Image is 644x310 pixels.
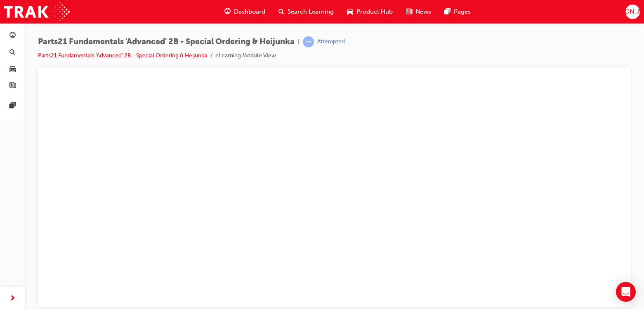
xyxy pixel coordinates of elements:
[406,7,412,17] span: news-icon
[215,51,276,61] li: eLearning Module View
[454,7,471,16] span: Pages
[303,36,314,47] span: learningRecordVerb_ATTEMPT-icon
[218,3,272,20] a: guage-iconDashboard
[340,3,399,20] a: car-iconProduct Hub
[438,3,477,20] a: pages-iconPages
[9,66,16,73] span: car-icon
[9,49,15,56] span: search-icon
[444,7,451,17] span: pages-icon
[317,38,345,46] div: Attempted
[415,7,431,16] span: News
[38,52,207,59] a: Parts21 Fundamentals 'Advanced' 2B - Special Ordering & Heijunka
[9,32,16,40] span: guage-icon
[4,2,70,21] img: Trak
[298,37,300,47] span: |
[288,7,334,16] span: Search Learning
[347,7,353,17] span: car-icon
[625,5,640,19] button: [PERSON_NAME]
[356,7,393,16] span: Product Hub
[234,7,265,16] span: Dashboard
[278,7,284,17] span: search-icon
[9,82,16,90] span: news-icon
[616,282,636,302] div: Open Intercom Messenger
[224,7,231,17] span: guage-icon
[38,37,295,47] span: Parts21 Fundamentals 'Advanced' 2B - Special Ordering & Heijunka
[399,3,438,20] a: news-iconNews
[272,3,340,20] a: search-iconSearch Learning
[9,294,16,304] span: next-icon
[9,102,16,110] span: pages-icon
